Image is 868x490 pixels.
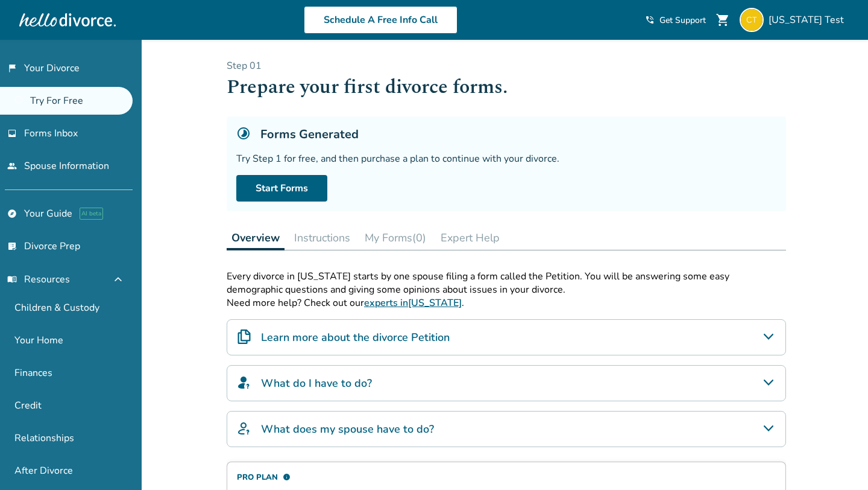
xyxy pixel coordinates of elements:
[7,241,17,251] span: list_alt_check
[236,152,776,165] div: Try Step 1 for free, and then purchase a plan to continue with your divorce.
[80,208,103,220] span: AI beta
[227,319,786,355] div: Learn more about the divorce Petition
[7,63,17,73] span: flag_2
[364,296,462,310] a: experts in[US_STATE]
[227,270,786,296] p: Every divorce in [US_STATE] starts by one spouse filing a form called the Petition. You will be a...
[289,226,355,250] button: Instructions
[283,473,291,481] span: info
[360,226,431,250] button: My Forms(0)
[740,8,764,32] img: hiyiyof821@namestal.com
[237,421,251,436] img: What does my spouse have to do?
[769,13,849,27] span: [US_STATE] Test
[304,6,458,34] a: Schedule A Free Info Call
[227,59,786,72] p: Step 0 1
[645,15,655,25] span: phone_in_talk
[7,273,70,286] span: Resources
[436,226,505,250] button: Expert Help
[659,14,706,26] span: Get Support
[237,472,699,483] div: Pro Plan
[7,129,17,138] span: inbox
[227,226,285,250] button: Overview
[261,329,450,345] h4: Learn more about the divorce Petition
[715,13,730,27] span: shopping_cart
[227,72,786,102] h1: Prepare your first divorce forms.
[24,127,78,140] span: Forms Inbox
[261,421,434,437] h4: What does my spouse have to do?
[260,126,359,142] h5: Forms Generated
[227,411,786,447] div: What does my spouse have to do?
[227,296,786,310] p: Need more help? Check out our .
[227,365,786,401] div: What do I have to do?
[236,175,327,202] a: Start Forms
[7,161,17,171] span: people
[7,275,17,284] span: menu_book
[645,14,706,26] a: phone_in_talkGet Support
[237,375,251,390] img: What do I have to do?
[111,272,125,287] span: expand_less
[237,329,251,344] img: Learn more about the divorce Petition
[7,209,17,218] span: explore
[261,375,372,391] h4: What do I have to do?
[808,432,868,490] iframe: Chat Widget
